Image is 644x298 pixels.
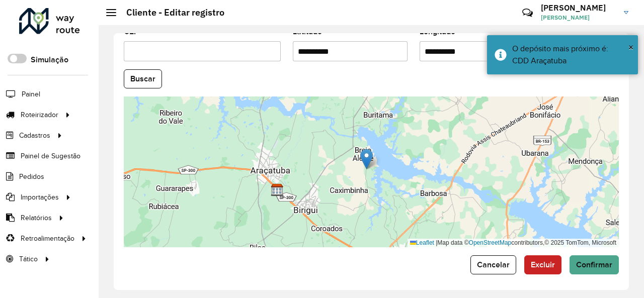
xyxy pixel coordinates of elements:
span: Cadastros [19,130,50,141]
div: Map data © contributors,© 2025 TomTom, Microsoft [408,239,619,247]
span: Importações [21,192,59,203]
a: OpenStreetMap [469,239,512,246]
span: Cancelar [477,260,510,269]
img: CDD Araçatuba [271,183,284,196]
button: Cancelar [470,255,516,274]
span: Relatórios [21,213,52,223]
span: Retroalimentação [21,233,74,244]
div: O depósito mais próximo é: CDD Araçatuba [512,43,630,67]
span: Pedidos [19,171,44,182]
span: [PERSON_NAME] [541,13,616,22]
button: Excluir [524,255,561,274]
label: Simulação [31,54,68,66]
button: Buscar [124,69,162,88]
h2: Cliente - Editar registro [116,7,224,18]
span: Excluir [531,260,555,269]
span: Painel [22,89,40,100]
h3: [PERSON_NAME] [541,3,616,13]
button: Confirmar [570,255,619,274]
span: Roteirizador [21,110,58,120]
img: Marker [360,149,373,169]
a: Leaflet [410,239,434,246]
span: Painel de Sugestão [21,151,80,161]
span: Confirmar [576,260,612,269]
button: Close [628,40,633,55]
span: × [628,42,633,53]
span: Tático [19,254,38,264]
span: | [436,239,437,246]
a: Contato Rápido [517,2,538,24]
